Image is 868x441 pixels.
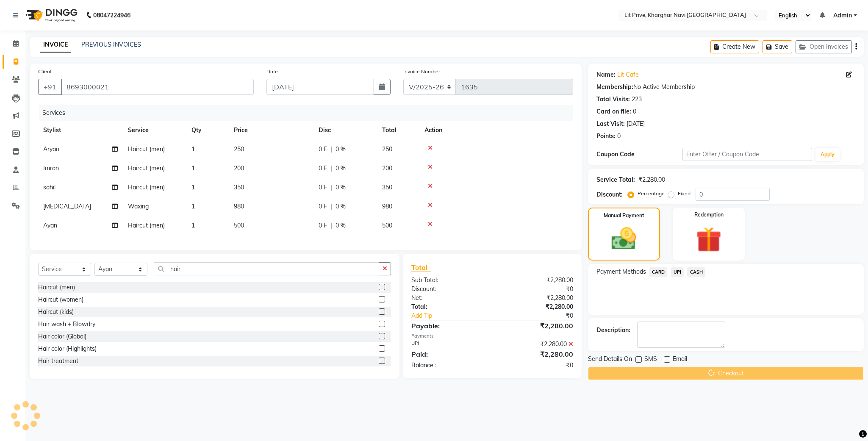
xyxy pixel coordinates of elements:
[617,70,639,79] a: Lit Cafe
[596,132,616,141] div: Points:
[405,311,507,320] a: Add Tip
[38,357,78,366] div: Hair treatment
[319,164,327,173] span: 0 F
[234,222,244,229] span: 500
[43,222,57,229] span: Ayan
[330,145,332,154] span: |
[22,3,80,27] img: logo
[234,202,244,210] span: 980
[319,221,327,230] span: 0 F
[596,107,631,116] div: Card on file:
[43,183,55,191] span: sahil
[405,321,492,331] div: Payable:
[186,121,229,140] th: Qty
[128,183,165,191] span: Haircut (men)
[411,333,573,340] div: Payments
[644,355,657,365] span: SMS
[191,164,195,172] span: 1
[649,267,668,277] span: CARD
[596,70,616,79] div: Name:
[492,285,580,294] div: ₹0
[38,320,95,329] div: Hair wash + Blowdry
[604,212,644,219] label: Manual Payment
[38,295,83,304] div: Haircut (women)
[234,183,244,191] span: 350
[492,361,580,370] div: ₹0
[405,361,492,370] div: Balance :
[229,121,313,140] th: Price
[405,302,492,311] div: Total:
[763,40,792,53] button: Save
[81,41,141,48] a: PREVIOUS INVOICES
[191,145,195,153] span: 1
[336,221,346,230] span: 0 %
[319,183,327,192] span: 0 F
[234,145,244,153] span: 250
[405,340,492,349] div: UPI
[596,267,646,276] span: Payment Methods
[596,83,633,92] div: Membership:
[154,262,379,275] input: Search or Scan
[330,221,332,230] span: |
[492,349,580,359] div: ₹2,280.00
[796,40,852,53] button: Open Invoices
[678,190,691,197] label: Fixed
[673,355,687,365] span: Email
[710,40,759,53] button: Create New
[313,121,377,140] th: Disc
[492,276,580,285] div: ₹2,280.00
[93,3,130,27] b: 08047224946
[596,95,630,104] div: Total Visits:
[682,148,812,161] input: Enter Offer / Coupon Code
[336,164,346,173] span: 0 %
[128,222,165,229] span: Haircut (men)
[330,164,332,173] span: |
[382,222,392,229] span: 500
[632,95,642,104] div: 223
[336,145,346,154] span: 0 %
[405,349,492,359] div: Paid:
[492,321,580,331] div: ₹2,280.00
[405,276,492,285] div: Sub Total:
[38,344,97,353] div: Hair color (Highlights)
[336,202,346,211] span: 0 %
[419,121,573,140] th: Action
[234,164,244,172] span: 200
[382,202,392,210] span: 980
[382,164,392,172] span: 200
[39,105,580,121] div: Services
[382,183,392,191] span: 350
[38,332,86,341] div: Hair color (Global)
[191,183,195,191] span: 1
[596,83,855,92] div: No Active Membership
[377,121,419,140] th: Total
[815,148,840,161] button: Apply
[492,302,580,311] div: ₹2,280.00
[627,119,645,128] div: [DATE]
[128,164,165,172] span: Haircut (men)
[40,37,71,53] a: INVOICE
[617,132,621,141] div: 0
[43,145,59,153] span: Aryan
[596,326,630,335] div: Description:
[128,145,165,153] span: Haircut (men)
[403,68,440,75] label: Invoice Number
[330,183,332,192] span: |
[43,164,59,172] span: Imran
[38,121,123,140] th: Stylist
[405,285,492,294] div: Discount:
[191,222,195,229] span: 1
[336,183,346,192] span: 0 %
[411,263,431,272] span: Total
[382,145,392,153] span: 250
[38,68,52,75] label: Client
[123,121,186,140] th: Service
[596,175,635,184] div: Service Total:
[633,107,636,116] div: 0
[638,190,665,197] label: Percentage
[596,119,625,128] div: Last Visit:
[604,225,644,253] img: _cash.svg
[596,150,683,159] div: Coupon Code
[405,294,492,302] div: Net:
[507,311,579,320] div: ₹0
